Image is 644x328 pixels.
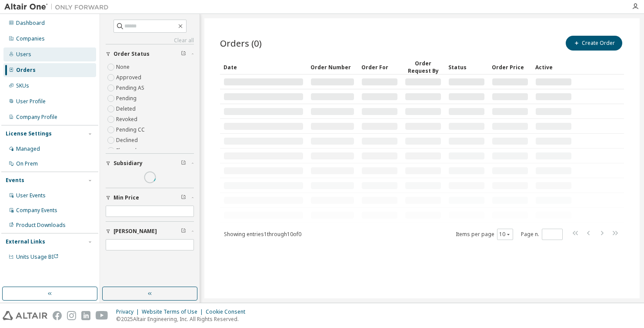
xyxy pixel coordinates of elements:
label: Deleted [116,104,137,114]
span: Clear filter [181,51,186,57]
div: On Prem [16,160,38,167]
div: Users [16,51,31,58]
div: Order For [361,60,398,74]
img: linkedin.svg [81,311,90,320]
img: instagram.svg [67,311,76,320]
div: Privacy [116,308,142,315]
button: Create Order [566,36,622,51]
span: Orders (0) [220,37,262,49]
div: Managed [16,145,40,152]
div: Status [448,60,485,74]
div: Date [224,60,304,74]
span: Showing entries 1 through 10 of 0 [224,230,301,238]
div: Cookie Consent [206,308,250,315]
div: Product Downloads [16,222,66,229]
div: Dashboard [16,20,45,27]
span: Page n. [521,229,563,240]
div: Companies [16,35,45,42]
div: Company Profile [16,114,57,121]
span: Clear filter [181,160,186,167]
a: Clear all [106,37,194,44]
div: User Profile [16,98,46,105]
div: Order Price [492,60,528,74]
div: External Links [6,238,45,245]
span: Clear filter [181,194,186,201]
label: Declined [116,135,140,145]
div: License Settings [6,130,52,137]
span: Units Usage BI [16,253,59,260]
p: © 2025 Altair Engineering, Inc. All Rights Reserved. [116,315,250,323]
label: Pending [116,93,138,104]
button: Order Status [106,44,194,64]
span: [PERSON_NAME] [113,228,157,235]
button: 10 [499,231,511,238]
span: Order Status [113,51,150,57]
label: Flagged [116,145,138,156]
img: youtube.svg [96,311,108,320]
div: Company Events [16,207,57,214]
div: Active [535,60,572,74]
label: Revoked [116,114,139,125]
span: Min Price [113,194,139,201]
span: Items per page [456,229,513,240]
div: Order Request By [405,60,441,74]
div: User Events [16,192,46,199]
img: Altair One [4,3,113,11]
button: [PERSON_NAME] [106,222,194,241]
button: Min Price [106,188,194,207]
div: Events [6,177,24,184]
span: Subsidiary [113,160,143,167]
label: Approved [116,72,143,83]
span: Clear filter [181,228,186,235]
div: SKUs [16,82,29,89]
img: facebook.svg [53,311,62,320]
div: Orders [16,67,36,74]
button: Subsidiary [106,154,194,173]
label: Pending AS [116,83,146,93]
label: Pending CC [116,125,147,135]
img: altair_logo.svg [3,311,47,320]
div: Order Number [310,60,354,74]
label: None [116,62,131,72]
div: Website Terms of Use [142,308,206,315]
